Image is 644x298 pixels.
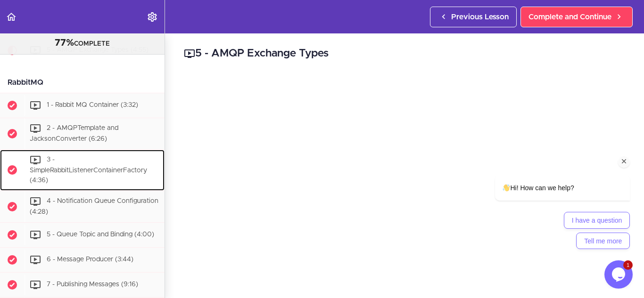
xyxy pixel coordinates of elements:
[30,198,158,215] span: 4 - Notification Queue Configuration (4:28)
[47,256,133,263] span: 6 - Message Producer (3:44)
[47,281,138,288] span: 7 - Publishing Messages (9:16)
[30,156,147,184] span: 3 - SimpleRabbitListenerContainerFactory (4:36)
[430,7,517,27] a: Previous Lesson
[30,125,118,142] span: 2 - AMQPTemplate and JacksonConverter (6:26)
[184,46,625,62] h2: 5 - AMQP Exchange Types
[47,231,154,238] span: 5 - Queue Topic and Binding (4:00)
[6,11,17,23] svg: Back to course curriculum
[451,11,509,23] span: Previous Lesson
[55,38,74,48] span: 77%
[604,260,635,289] iframe: chat widget
[465,90,635,256] iframe: chat widget
[520,7,633,27] a: Complete and Continue
[147,11,158,23] svg: Settings Menu
[528,11,611,23] span: Complete and Continue
[47,102,138,108] span: 1 - Rabbit MQ Container (3:32)
[12,37,153,49] div: COMPLETE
